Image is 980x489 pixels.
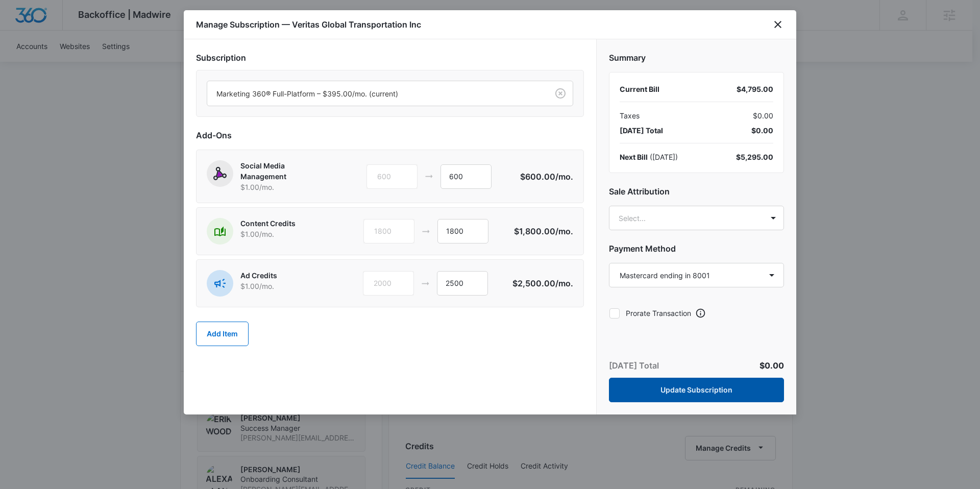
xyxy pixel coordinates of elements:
div: ( [DATE] ) [620,152,678,162]
button: Update Subscription [609,378,784,402]
input: 1 [440,164,492,189]
h2: Summary [609,52,784,64]
h2: Sale Attribution [609,185,784,198]
input: 1 [437,271,488,296]
div: $4,795.00 [737,84,773,94]
button: close [772,18,784,31]
span: Current Bill [620,85,659,93]
h2: Add-Ons [196,129,584,141]
p: $600.00 [520,170,573,183]
p: $1.00 /mo. [240,229,330,239]
span: /mo. [555,226,573,236]
h2: Payment Method [609,242,784,255]
span: [DATE] Total [620,125,663,136]
input: Subscription [216,88,218,99]
p: $1.00 /mo. [240,182,330,192]
span: Next Bill [620,153,648,161]
span: /mo. [555,278,573,288]
p: $1,800.00 [514,225,573,237]
h1: Manage Subscription — Veritas Global Transportation Inc [196,18,421,31]
div: $5,295.00 [736,152,773,162]
p: Content Credits [240,218,330,229]
button: Add Item [196,322,249,346]
span: /mo. [555,172,573,182]
span: $0.00 [753,110,773,121]
p: Ad Credits [240,270,330,281]
label: Prorate Transaction [609,308,691,319]
input: 1 [437,219,488,243]
h2: Subscription [196,52,584,64]
p: $1.00 /mo. [240,281,330,291]
button: Clear [552,85,569,102]
span: Taxes [620,110,640,121]
p: $2,500.00 [512,277,573,289]
span: $0.00 [751,125,773,136]
p: Social Media Management [240,160,330,182]
span: $0.00 [759,360,784,371]
p: [DATE] Total [609,359,659,372]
